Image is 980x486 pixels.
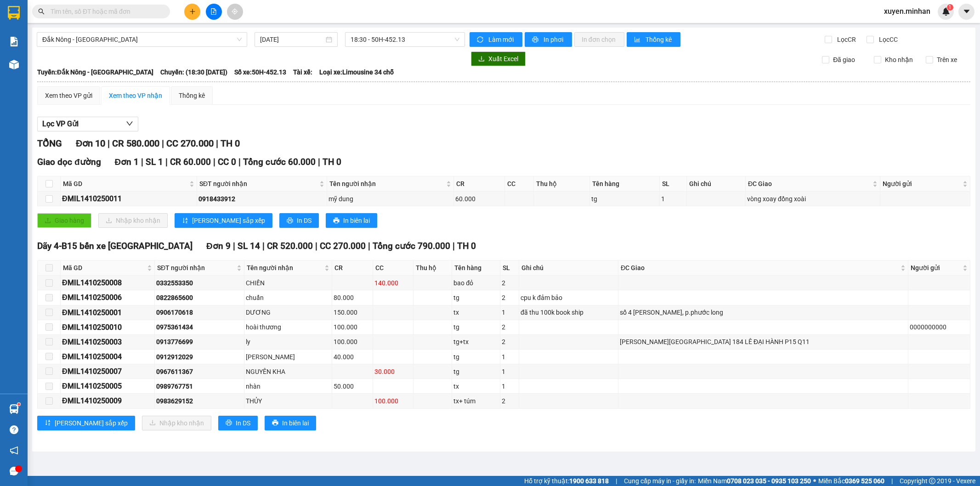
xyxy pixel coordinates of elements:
[61,305,155,320] td: ĐMIL1410250001
[9,37,19,46] img: solution-icon
[534,176,590,192] th: Thu hộ
[942,7,950,16] img: icon-new-feature
[62,366,153,377] div: ĐMIL1410250007
[155,335,244,350] td: 0913776699
[877,6,938,17] span: xuyen.minhan
[453,293,498,303] div: tg
[238,241,260,251] span: SL 14
[524,476,609,486] span: Hỗ trợ kỹ thuật:
[457,241,476,251] span: TH 0
[525,32,572,47] button: printerIn phơi
[170,157,211,167] span: CR 60.000
[453,367,498,377] div: tg
[155,276,244,290] td: 0332553350
[155,350,244,364] td: 0912912029
[373,260,414,276] th: CC
[63,263,145,273] span: Mã GD
[323,157,341,167] span: TH 0
[471,51,526,66] button: downloadXuất Excel
[142,416,211,430] button: downloadNhập kho nhận
[126,120,133,127] span: down
[883,179,961,189] span: Người gửi
[61,364,155,379] td: ĐMIL1410250007
[326,213,377,228] button: printerIn biên lai
[141,157,143,167] span: |
[948,4,952,11] span: 1
[192,215,265,226] span: [PERSON_NAME] sắp xếp
[661,194,685,204] div: 1
[156,278,243,288] div: 0332553350
[374,278,412,288] div: 140.000
[206,4,222,20] button: file-add
[62,322,153,333] div: ĐMIL1410250010
[488,54,518,64] span: Xuất Excel
[244,305,332,320] td: DƯƠNG
[334,293,371,303] div: 80.000
[477,36,485,44] span: sync
[502,337,517,347] div: 2
[963,7,971,16] span: caret-down
[45,90,92,101] div: Xem theo VP gửi
[232,8,238,15] span: aim
[244,276,332,290] td: CHIẾN
[61,335,155,350] td: ĐMIL1410250003
[813,479,816,483] span: ⚪️
[334,307,371,317] div: 150.000
[246,322,330,332] div: hoài thương
[198,194,325,204] div: 0918433912
[38,8,45,15] span: search
[279,213,319,228] button: printerIn DS
[37,68,153,76] b: Tuyến: Đắk Nông - [GEOGRAPHIC_DATA]
[502,381,517,391] div: 1
[156,322,243,332] div: 0975361434
[42,33,242,46] span: Đắk Nông - Sài Gòn
[244,350,332,364] td: NGÔ DÃ THẢO
[502,396,517,406] div: 2
[453,396,498,406] div: tx+ túm
[37,117,138,131] button: Lọc VP Gửi
[37,213,91,228] button: uploadGiao hàng
[315,241,317,251] span: |
[519,260,618,276] th: Ghi chú
[246,293,330,303] div: chuẩn
[319,67,394,77] span: Loại xe: Limousine 34 chỗ
[470,32,522,47] button: syncLàm mới
[218,157,236,167] span: CC 0
[502,293,517,303] div: 2
[933,55,961,65] span: Trên xe
[55,418,128,428] span: [PERSON_NAME] sắp xếp
[368,241,370,251] span: |
[244,364,332,379] td: NGUYÊN KHA
[37,416,135,430] button: sort-ascending[PERSON_NAME] sắp xếp
[332,260,373,276] th: CR
[51,6,159,17] input: Tìm tên, số ĐT hoặc mã đơn
[620,337,906,347] div: [PERSON_NAME][GEOGRAPHIC_DATA] 184 LÊ ĐẠI HÀNH P15 Q11
[10,467,18,475] span: message
[162,138,164,149] span: |
[297,215,312,226] span: In DS
[333,217,340,225] span: printer
[374,396,412,406] div: 100.000
[216,138,218,149] span: |
[156,381,243,391] div: 0989767751
[37,241,193,251] span: Dãy 4-B15 bến xe [GEOGRAPHIC_DATA]
[727,477,811,485] strong: 0708 023 035 - 0935 103 250
[502,367,517,377] div: 1
[45,419,51,427] span: sort-ascending
[500,260,519,276] th: SL
[62,395,153,407] div: ĐMIL1410250009
[488,34,515,45] span: Làm mới
[213,157,215,167] span: |
[634,36,642,44] span: bar-chart
[155,305,244,320] td: 0906170618
[175,213,272,228] button: sort-ascending[PERSON_NAME] sắp xếp
[351,33,459,46] span: 18:30 - 50H-452.13
[318,157,320,167] span: |
[544,34,565,45] span: In phơi
[334,352,371,362] div: 40.000
[646,34,673,45] span: Thống kê
[591,194,658,204] div: tg
[227,4,243,20] button: aim
[246,352,330,362] div: [PERSON_NAME]
[329,179,444,189] span: Tên người nhận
